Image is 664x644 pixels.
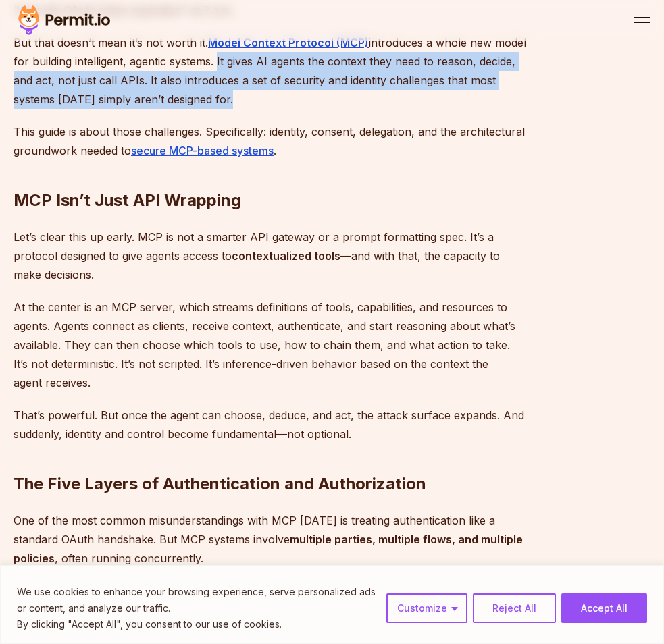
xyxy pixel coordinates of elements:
[232,249,340,263] strong: contextualized tools
[14,298,532,392] p: At the center is an MCP server, which streams definitions of tools, capabilities, and resources t...
[17,616,376,633] p: By clicking "Accept All", you consent to our use of cookies.
[473,593,556,623] button: Reject All
[14,33,532,109] p: But that doesn’t mean it’s not worth it. introduces a whole new model for building intelligent, a...
[14,511,532,568] p: One of the most common misunderstandings with MCP [DATE] is treating authentication like a standa...
[14,136,532,211] h2: MCP Isn’t Just API Wrapping
[208,36,369,49] a: Model Context Protocol (MCP)
[14,406,532,444] p: That’s powerful. But once the agent can choose, deduce, and act, the attack surface expands. And ...
[386,593,467,623] button: Customize
[131,144,274,157] a: secure MCP-based systems
[634,12,650,28] button: open menu
[14,3,115,38] img: Permit logo
[561,593,647,623] button: Accept All
[14,122,532,160] p: This guide is about those challenges. Specifically: identity, consent, delegation, and the archit...
[14,227,532,284] p: Let’s clear this up early. MCP is not a smarter API gateway or a prompt formatting spec. It’s a p...
[17,584,376,616] p: We use cookies to enhance your browsing experience, serve personalized ads or content, and analyz...
[14,419,532,495] h2: The Five Layers of Authentication and Authorization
